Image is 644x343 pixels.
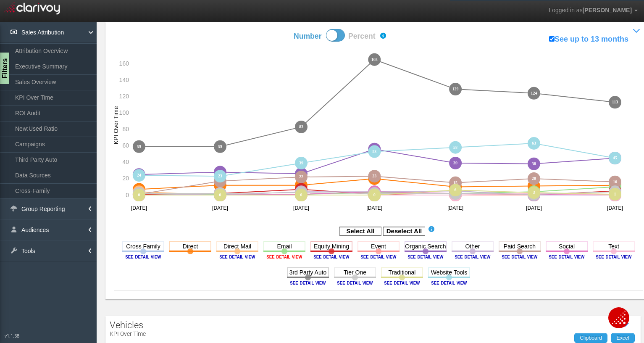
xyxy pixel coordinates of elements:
[212,205,228,211] text: [DATE]
[534,192,536,196] text: 1
[613,100,619,104] text: 113
[218,179,222,183] text: 17
[137,144,141,149] text: 59
[608,205,624,211] text: [DATE]
[219,191,221,195] text: 2
[137,172,141,177] text: 25
[138,191,140,195] text: 2
[373,176,377,181] text: 20
[300,171,304,176] text: 26
[534,190,536,194] text: 4
[533,176,537,181] text: 20
[218,174,222,178] text: 23
[138,193,140,197] text: 0
[219,193,221,197] text: 0
[533,161,537,166] text: 38
[542,0,644,21] a: Logged in as[PERSON_NAME]
[110,320,143,330] span: Vehicles
[138,187,140,192] text: 7
[300,183,304,187] text: 12
[372,57,378,61] text: 165
[454,161,458,165] text: 39
[455,191,457,195] text: 2
[534,190,536,195] text: 3
[110,331,146,337] p: KPI Over Time
[448,205,464,211] text: [DATE]
[531,91,538,95] text: 124
[455,188,457,193] text: 6
[583,7,632,13] span: [PERSON_NAME]
[138,190,140,194] text: 4
[126,192,129,198] text: 0
[300,190,302,194] text: 4
[615,189,617,193] text: 5
[113,106,119,144] text: KPI Over Time
[533,184,536,188] text: 11
[122,159,129,166] text: 40
[615,190,617,194] text: 4
[218,170,222,174] text: 28
[574,333,607,343] a: Clipboard
[373,147,377,151] text: 56
[373,149,377,154] text: 53
[122,175,129,182] text: 20
[615,192,617,196] text: 1
[614,156,618,160] text: 45
[119,109,129,116] text: 100
[454,180,458,185] text: 15
[580,335,602,341] span: Clipboard
[119,93,129,100] text: 120
[549,34,628,45] label: See up to 13 months
[454,185,458,189] text: 10
[454,145,458,150] text: 58
[367,205,383,211] text: [DATE]
[218,183,222,187] text: 12
[218,144,222,149] text: 59
[300,190,302,195] text: 3
[614,185,618,189] text: 10
[300,187,302,192] text: 7
[300,174,304,179] text: 22
[373,174,377,178] text: 23
[119,77,129,83] text: 140
[534,193,536,197] text: 0
[455,193,457,197] text: 0
[453,87,459,91] text: 129
[300,161,304,165] text: 39
[533,141,537,145] text: 63
[294,205,310,211] text: [DATE]
[122,142,129,149] text: 60
[300,124,304,129] text: 83
[119,60,129,67] text: 160
[615,193,617,197] text: 0
[611,333,635,343] a: Excel
[527,205,543,211] text: [DATE]
[300,193,302,197] text: 0
[374,193,376,197] text: 0
[122,126,129,132] text: 80
[131,205,147,211] text: [DATE]
[616,335,629,341] span: Excel
[549,36,555,42] input: See up to 13 months
[631,25,643,37] i: Show / Hide Performance Chart
[614,179,618,184] text: 16
[549,7,582,13] span: Logged in as
[137,173,141,177] text: 24
[374,191,376,195] text: 2
[374,190,376,194] text: 4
